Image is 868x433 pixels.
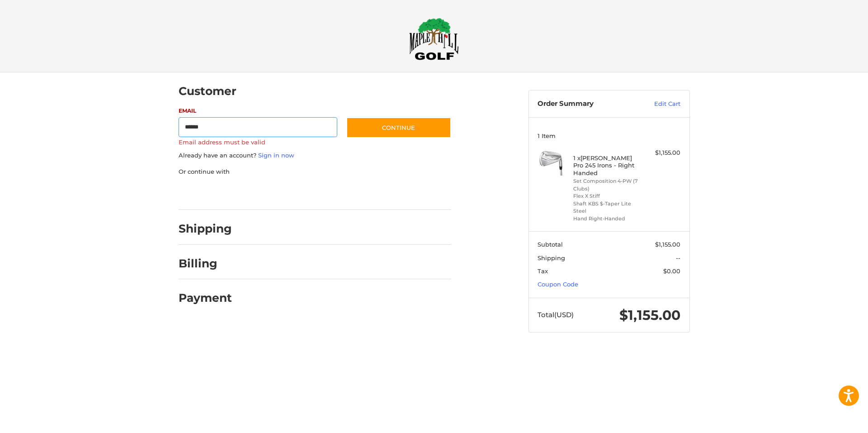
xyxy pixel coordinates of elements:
[538,267,548,275] span: Tax
[635,100,680,109] a: Edit Cart
[645,148,680,157] div: $1,155.00
[175,185,243,201] iframe: PayPal-paypal
[538,281,578,288] a: Coupon Code
[573,177,642,192] li: Set Composition 4-PW (7 Clubs)
[179,167,451,176] p: Or continue with
[179,107,338,115] label: Email
[179,138,338,146] label: Email address must be valid
[538,310,574,319] span: Total (USD)
[179,291,232,305] h2: Payment
[538,100,635,109] h3: Order Summary
[329,185,396,201] iframe: PayPal-venmo
[179,222,232,236] h2: Shipping
[179,151,451,160] p: Already have an account?
[538,254,565,262] span: Shipping
[409,18,459,60] img: Maple Hill Golf
[663,267,680,275] span: $0.00
[252,185,320,201] iframe: PayPal-paylater
[346,117,451,138] button: Continue
[655,241,680,248] span: $1,155.00
[573,154,642,176] h4: 1 x [PERSON_NAME] Pro 245 Irons - Right Handed
[619,307,680,324] span: $1,155.00
[538,132,680,139] h3: 1 Item
[573,215,642,223] li: Hand Right-Handed
[179,84,236,98] h2: Customer
[676,254,680,262] span: --
[573,192,642,200] li: Flex X Stiff
[538,241,563,248] span: Subtotal
[258,152,294,159] a: Sign in now
[179,257,231,271] h2: Billing
[573,200,642,215] li: Shaft KBS $-Taper Lite Steel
